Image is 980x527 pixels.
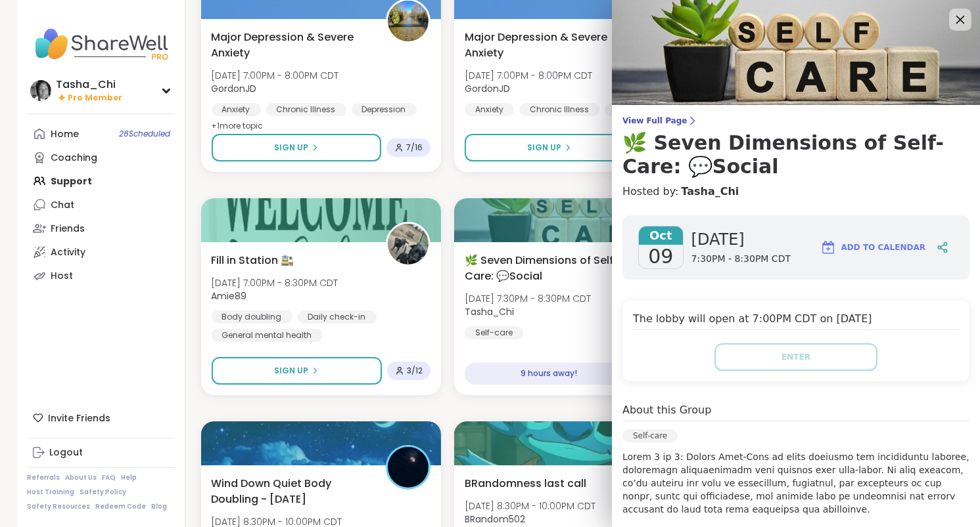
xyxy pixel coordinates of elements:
div: Chronic Illness [519,103,599,116]
button: Add to Calendar [814,232,931,263]
a: Friends [28,217,174,240]
span: [DATE] 7:00PM - 8:30PM CDT [212,276,338,289]
a: Host Training [28,488,75,497]
a: Activity [28,240,174,264]
div: Anxiety [212,103,261,116]
img: ShareWell Logomark [820,240,836,255]
a: View Full Page🌿 Seven Dimensions of Self-Care: 💬Social [622,116,969,179]
span: Wind Down Quiet Body Doubling - [DATE] [212,476,371,507]
a: Safety Resources [28,502,91,511]
a: Help [122,473,137,482]
span: [DATE] 7:00PM - 8:00PM CDT [212,69,339,82]
div: Activity [51,246,86,259]
div: Tasha_Chi [57,77,123,92]
button: Sign Up [465,134,634,161]
a: Chat [28,193,174,217]
div: 9 hours away! [465,362,634,385]
a: Logout [28,441,174,465]
span: [DATE] 7:30PM - 8:30PM CDT [465,292,591,305]
div: Self-care [465,326,523,339]
span: Fill in Station 🚉 [212,253,294,268]
div: Chronic Illness [266,103,346,116]
span: Major Depression & Severe Anxiety [212,30,371,61]
a: Coaching [28,146,174,169]
b: GordonJD [212,82,257,95]
a: About Us [66,473,97,482]
span: Oct [639,226,683,245]
b: Tasha_Chi [465,305,514,318]
span: 28 Scheduled [120,129,171,139]
button: Enter [714,343,877,371]
span: BRandomness last call [465,476,586,492]
h4: Hosted by: [622,184,969,200]
span: Enter [782,351,810,363]
div: Chat [51,199,75,212]
div: Logout [50,446,83,459]
div: Self-care [622,429,678,442]
a: FAQ [103,473,116,482]
a: Safety Policy [80,488,127,497]
a: Blog [152,502,168,511]
span: [DATE] 8:30PM - 10:00PM CDT [465,499,595,513]
span: 7:30PM - 8:30PM CDT [691,253,791,266]
div: Daily check-in [298,310,377,324]
b: Amie89 [212,289,247,303]
span: Add to Calendar [841,242,925,253]
a: Referrals [28,473,60,482]
span: 🌿 Seven Dimensions of Self-Care: 💬Social [465,253,624,284]
span: Sign Up [274,142,308,154]
div: Body doubling [212,310,292,324]
span: [DATE] 7:00PM - 8:00PM CDT [465,69,592,82]
div: Invite Friends [28,406,174,430]
h4: The lobby will open at 7:00PM CDT on [DATE] [633,311,959,330]
span: 7 / 16 [406,142,423,153]
img: ShareWell Nav Logo [28,21,174,67]
img: GordonJD [388,1,429,41]
b: BRandom502 [465,513,525,526]
div: Host [51,270,74,283]
h3: 🌿 Seven Dimensions of Self-Care: 💬Social [622,131,969,179]
span: 3 / 12 [407,366,423,376]
span: Major Depression & Severe Anxiety [465,30,624,61]
span: View Full Page [622,116,969,126]
img: QueenOfTheNight [388,447,429,488]
div: Depression [605,103,670,116]
div: Anxiety [465,103,514,116]
a: Tasha_Chi [681,184,739,200]
span: [DATE] [691,229,791,250]
span: 09 [648,245,673,268]
span: Sign Up [274,365,308,377]
button: Sign Up [212,357,382,385]
h4: About this Group [622,402,711,418]
img: Tasha_Chi [30,80,51,101]
div: Depression [352,103,417,116]
div: Coaching [51,152,98,165]
div: Friends [51,222,85,236]
b: GordonJD [465,82,510,95]
a: Host [28,264,174,287]
span: Pro Member [68,93,123,104]
button: Sign Up [212,134,381,161]
a: Home28Scheduled [28,122,174,146]
span: Sign Up [527,142,561,154]
div: General mental health [212,329,323,342]
a: Redeem Code [96,502,147,511]
img: Amie89 [388,224,429,264]
div: Home [51,128,80,141]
